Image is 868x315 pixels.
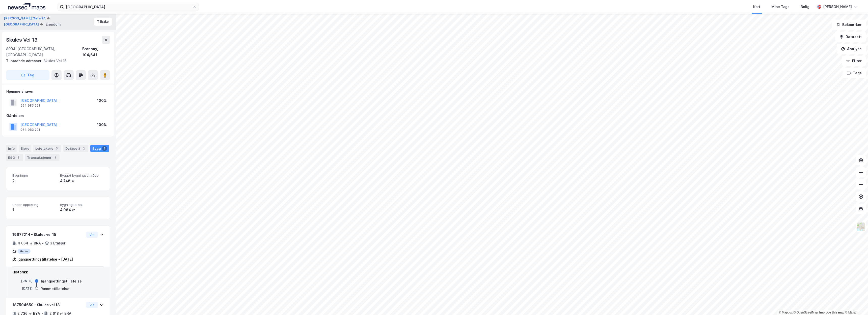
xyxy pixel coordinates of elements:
[12,207,56,213] div: 1
[8,3,45,11] img: logo.a4113a55bc3d86da70a041830d287a7e.svg
[41,286,69,292] div: Rammetillatelse
[94,18,112,26] button: Tilbake
[63,145,88,152] div: Datasett
[6,59,43,63] span: Tilhørende adresser:
[90,145,109,152] div: Bygg
[16,155,21,160] div: 3
[12,203,56,207] span: Under oppføring
[60,178,104,184] div: 4 748 ㎡
[52,155,58,160] div: 1
[20,104,40,108] div: 964 983 291
[832,20,866,30] button: Bokmerker
[12,286,33,291] div: [DATE]
[6,58,106,64] div: Skules Vei 15
[843,291,868,315] div: Kontrollprogram for chat
[6,70,49,80] button: Tag
[6,113,110,119] div: Gårdeiere
[842,56,866,66] button: Filter
[4,16,47,21] button: [PERSON_NAME] Gate 24
[86,302,98,308] button: Vis
[81,146,86,151] div: 2
[801,4,809,10] div: Bolig
[19,145,31,152] div: Eiere
[42,241,44,245] div: •
[843,291,868,315] iframe: Chat Widget
[102,146,107,151] div: 3
[60,207,104,213] div: 4 064 ㎡
[25,154,60,161] div: Transaksjoner
[97,98,107,104] div: 100%
[60,203,104,207] span: Bygningsareal
[12,279,33,283] div: [DATE]
[64,3,193,11] input: Søk på adresse, matrikkel, gårdeiere, leietakere eller personer
[819,311,844,314] a: Improve this map
[794,311,818,314] a: OpenStreetMap
[837,44,866,54] button: Analyse
[12,232,84,238] div: 19677214 - Skules vei 15
[835,32,866,42] button: Datasett
[97,122,107,128] div: 100%
[771,4,790,10] div: Mine Tags
[41,278,82,284] div: Igangsettingstillatelse
[12,173,56,178] span: Bygninger
[86,232,98,238] button: Vis
[753,4,760,10] div: Kart
[50,240,65,246] div: 3 Etasjer
[6,88,110,94] div: Hjemmelshaver
[4,22,40,27] button: [GEOGRAPHIC_DATA]
[6,36,38,44] div: Skules Vei 13
[46,21,61,27] div: Eiendom
[6,46,82,58] div: 8904, [GEOGRAPHIC_DATA], [GEOGRAPHIC_DATA]
[779,311,793,314] a: Mapbox
[18,240,41,246] div: 4 064 ㎡ BRA
[82,46,110,58] div: Brønnøy, 104/641
[54,146,59,151] div: 3
[12,302,84,308] div: 187594650 - Skules vei 13
[6,145,17,152] div: Info
[60,173,104,178] span: Bygget bygningsområde
[856,222,866,232] img: Z
[20,128,40,132] div: 964 983 291
[12,269,104,275] div: Historikk
[6,154,23,161] div: ESG
[843,68,866,78] button: Tags
[12,178,56,184] div: 2
[823,4,852,10] div: [PERSON_NAME]
[17,256,73,262] div: Igangsettingstillatelse - [DATE]
[33,145,61,152] div: Leietakere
